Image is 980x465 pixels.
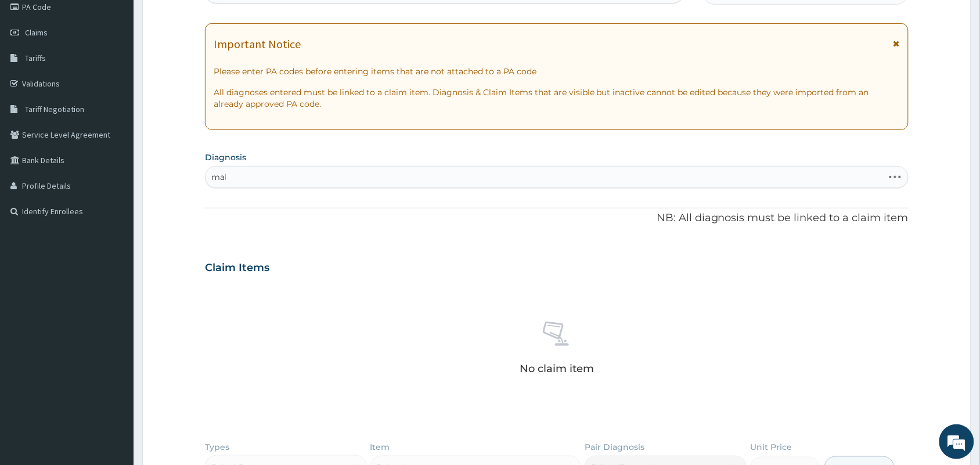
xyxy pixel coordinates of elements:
[214,66,900,77] p: Please enter PA codes before entering items that are not attached to a PA code
[190,6,218,34] div: Minimize live chat window
[25,104,84,114] span: Tariff Negotiation
[205,152,246,163] label: Diagnosis
[205,262,269,275] h3: Claim Items
[214,86,900,110] p: All diagnoses entered must be linked to a claim item. Diagnosis & Claim Items that are visible bu...
[21,58,47,87] img: d_794563401_company_1708531726252_794563401
[520,363,594,374] p: No claim item
[25,53,46,63] span: Tariffs
[60,65,195,80] div: Chat with us now
[67,146,160,264] span: We're online!
[205,211,909,226] p: NB: All diagnosis must be linked to a claim item
[6,317,221,358] textarea: Type your message and hit 'Enter'
[214,38,301,51] h1: Important Notice
[25,27,48,38] span: Claims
